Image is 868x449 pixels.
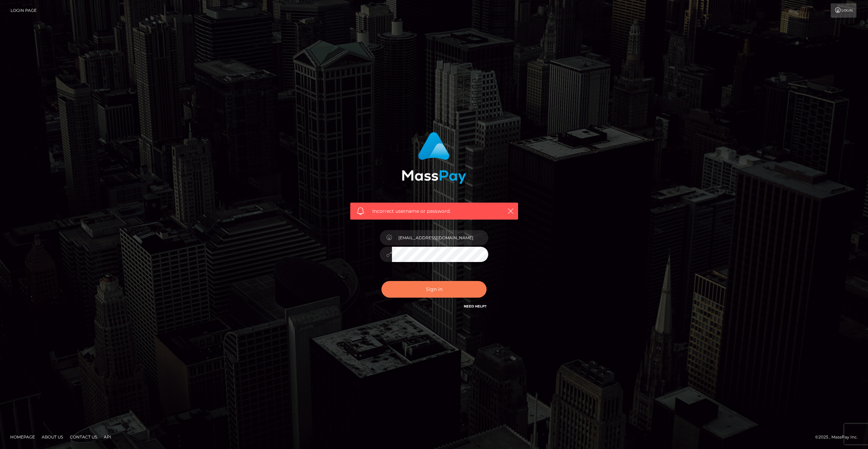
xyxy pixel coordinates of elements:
[381,281,487,298] button: Sign in
[11,3,37,18] a: Login Page
[7,432,38,442] a: Homepage
[402,132,466,184] img: MassPay Login
[101,432,114,442] a: API
[464,304,487,308] a: Need Help?
[372,208,496,215] span: Incorrect username or password.
[815,433,863,441] div: © 2025 , MassPay Inc.
[831,3,856,18] a: Login
[392,230,488,245] input: Username...
[67,432,100,442] a: Contact Us
[39,432,66,442] a: About Us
